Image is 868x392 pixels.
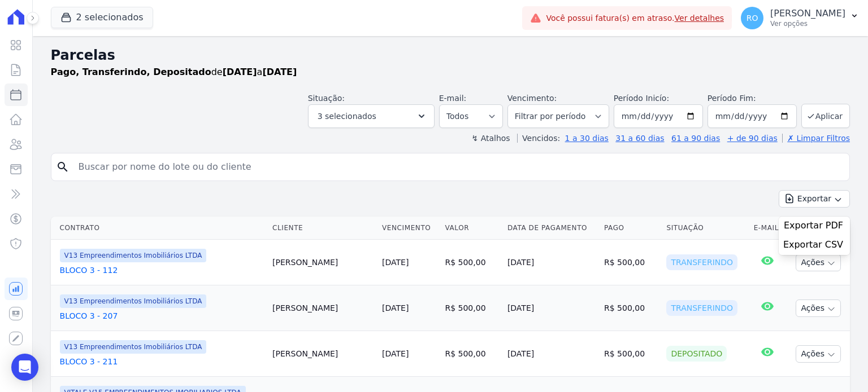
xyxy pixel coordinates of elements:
[666,346,727,362] div: Depositado
[600,217,662,240] th: Pago
[439,94,467,103] label: E-mail:
[666,254,737,270] div: Transferindo
[614,94,669,103] label: Período Inicío:
[51,45,850,65] h2: Parcelas
[749,217,787,240] th: E-mail
[801,104,850,128] button: Aplicar
[60,356,263,367] a: BLOCO 3 - 211
[546,12,724,24] span: Você possui fatura(s) em atraso.
[268,331,377,377] td: [PERSON_NAME]
[600,285,662,331] td: R$ 500,00
[308,94,345,103] label: Situação:
[440,285,502,331] td: R$ 500,00
[796,254,841,271] button: Ações
[60,249,207,262] span: V13 Empreendimentos Imobiliários LTDA
[779,190,850,208] button: Exportar
[784,220,843,231] span: Exportar PDF
[675,14,724,23] a: Ver detalhes
[503,240,600,285] td: [DATE]
[60,310,263,321] a: BLOCO 3 - 207
[796,345,841,363] button: Ações
[60,294,207,308] span: V13 Empreendimentos Imobiliários LTDA
[382,303,409,312] a: [DATE]
[268,217,377,240] th: Cliente
[747,14,758,22] span: RO
[268,240,377,285] td: [PERSON_NAME]
[56,160,70,174] i: search
[615,134,664,143] a: 31 a 60 dias
[308,104,435,128] button: 3 selecionados
[708,93,797,104] label: Período Fim:
[60,340,207,354] span: V13 Empreendimentos Imobiliários LTDA
[503,331,600,377] td: [DATE]
[662,217,749,240] th: Situação
[51,217,268,240] th: Contrato
[666,300,737,316] div: Transferindo
[671,134,720,143] a: 61 a 90 dias
[782,134,850,143] a: ✗ Limpar Filtros
[60,265,263,276] a: BLOCO 3 - 112
[318,109,376,123] span: 3 selecionados
[51,65,297,79] p: de a
[440,240,502,285] td: R$ 500,00
[600,331,662,377] td: R$ 500,00
[507,94,557,103] label: Vencimento:
[440,217,502,240] th: Valor
[770,8,845,19] p: [PERSON_NAME]
[72,156,845,178] input: Buscar por nome do lote ou do cliente
[783,239,845,253] a: Exportar CSV
[51,67,211,77] strong: Pago, Transferindo, Depositado
[796,299,841,317] button: Ações
[503,217,600,240] th: Data de Pagamento
[440,331,502,377] td: R$ 500,00
[223,67,257,77] strong: [DATE]
[268,285,377,331] td: [PERSON_NAME]
[262,67,297,77] strong: [DATE]
[382,258,409,267] a: [DATE]
[11,354,38,381] div: Open Intercom Messenger
[503,285,600,331] td: [DATE]
[565,134,609,143] a: 1 a 30 dias
[732,2,868,34] button: RO [PERSON_NAME] Ver opções
[600,240,662,285] td: R$ 500,00
[471,134,510,143] label: ↯ Atalhos
[377,217,440,240] th: Vencimento
[51,7,153,28] button: 2 selecionados
[517,134,560,143] label: Vencidos:
[382,349,409,358] a: [DATE]
[783,239,843,250] span: Exportar CSV
[770,19,845,28] p: Ver opções
[784,220,845,234] a: Exportar PDF
[727,134,778,143] a: + de 90 dias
